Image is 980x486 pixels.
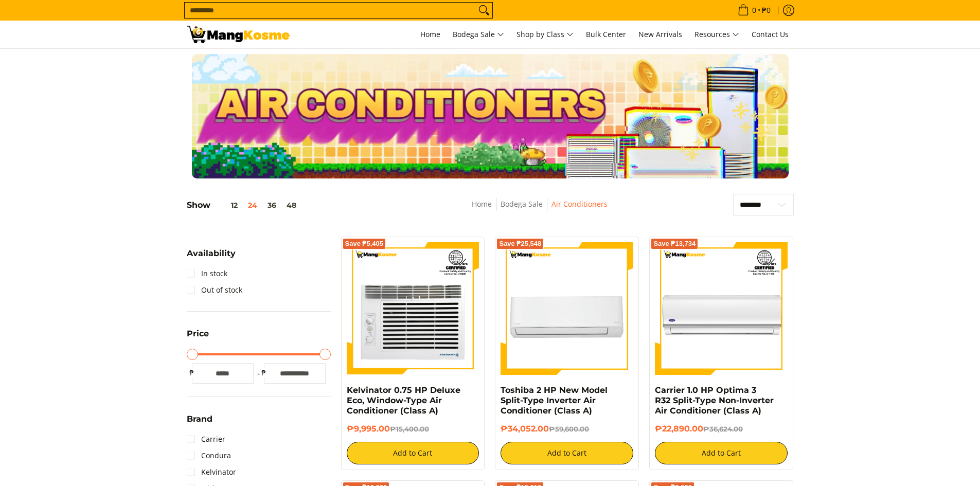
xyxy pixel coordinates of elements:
[549,425,589,433] del: ₱59,600.00
[655,242,788,375] img: Carrier 1.0 HP Optima 3 R32 Split-Type Non-Inverter Air Conditioner (Class A)
[511,21,579,48] a: Shop by Class
[396,198,682,221] nav: Breadcrumbs
[581,21,631,48] a: Bulk Center
[345,241,384,247] span: Save ₱5,405
[187,249,236,258] span: Availability
[694,28,739,41] span: Resources
[655,424,788,434] h6: ₱22,890.00
[760,7,772,14] span: ₱0
[501,424,633,434] h6: ₱34,052.00
[262,201,281,209] button: 36
[347,424,479,434] h6: ₱9,995.00
[420,29,440,39] span: Home
[633,21,687,48] a: New Arrivals
[752,29,789,39] span: Contact Us
[300,21,794,48] nav: Main Menu
[187,200,301,210] h5: Show
[689,21,744,48] a: Resources
[499,241,541,247] span: Save ₱25,548
[501,242,633,375] img: Toshiba 2 HP New Model Split-Type Inverter Air Conditioner (Class A)
[472,199,492,209] a: Home
[187,249,236,265] summary: Open
[703,425,743,433] del: ₱36,624.00
[586,29,626,39] span: Bulk Center
[187,282,242,298] a: Out of stock
[187,415,212,431] summary: Open
[501,442,633,464] button: Add to Cart
[390,425,429,433] del: ₱15,400.00
[347,442,479,464] button: Add to Cart
[415,21,446,48] a: Home
[210,201,243,209] button: 12
[187,26,290,43] img: Bodega Sale Aircon l Mang Kosme: Home Appliances Warehouse Sale
[187,447,231,464] a: Condura
[516,28,574,41] span: Shop by Class
[187,464,236,480] a: Kelvinator
[187,368,197,378] span: ₱
[551,199,608,209] a: Air Conditioners
[187,330,209,346] summary: Open
[655,442,788,464] button: Add to Cart
[243,201,262,209] button: 24
[259,368,269,378] span: ₱
[187,431,225,447] a: Carrier
[751,7,758,14] span: 0
[476,3,492,18] button: Search
[448,21,509,48] a: Bodega Sale
[653,241,696,247] span: Save ₱13,734
[347,242,479,375] img: Kelvinator 0.75 HP Deluxe Eco, Window-Type Air Conditioner (Class A)
[281,201,301,209] button: 48
[501,199,543,209] a: Bodega Sale
[347,385,460,416] a: Kelvinator 0.75 HP Deluxe Eco, Window-Type Air Conditioner (Class A)
[638,29,682,39] span: New Arrivals
[187,415,212,423] span: Brand
[187,265,227,282] a: In stock
[501,385,608,416] a: Toshiba 2 HP New Model Split-Type Inverter Air Conditioner (Class A)
[735,5,774,16] span: •
[655,385,774,416] a: Carrier 1.0 HP Optima 3 R32 Split-Type Non-Inverter Air Conditioner (Class A)
[746,21,794,48] a: Contact Us
[453,28,504,41] span: Bodega Sale
[187,330,209,338] span: Price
